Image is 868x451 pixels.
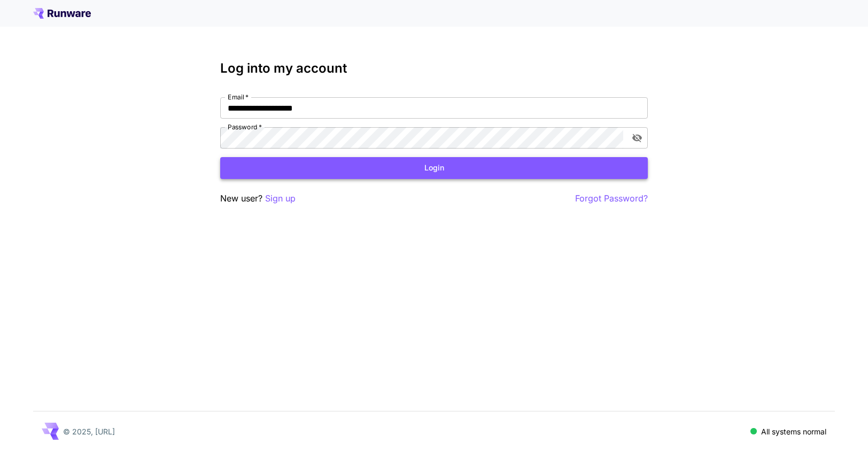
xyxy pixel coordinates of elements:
p: New user? [220,192,296,205]
button: Sign up [265,192,296,205]
p: © 2025, [URL] [63,426,115,437]
p: All systems normal [761,426,826,437]
label: Password [228,122,262,131]
button: Forgot Password? [575,192,648,205]
h3: Log into my account [220,61,648,76]
button: toggle password visibility [627,128,647,147]
label: Email [228,92,249,102]
button: Login [220,157,648,179]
